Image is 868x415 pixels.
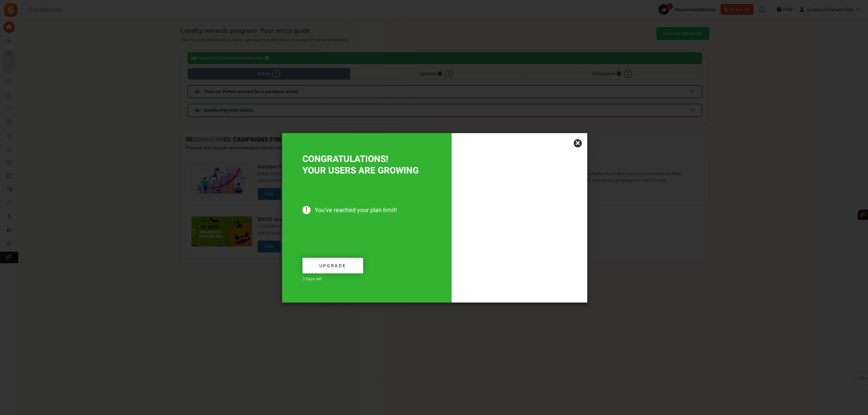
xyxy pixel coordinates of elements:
img: Increased users [452,167,587,303]
a: × [574,139,582,147]
span: 3 Days left [302,276,322,282]
span: Upgrade [319,263,346,269]
a: Upgrade [302,258,363,274]
span: CONGRATULATIONS! YOUR USERS ARE GROWING [302,152,419,178]
span: You've reached your plan limit! [302,207,431,214]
